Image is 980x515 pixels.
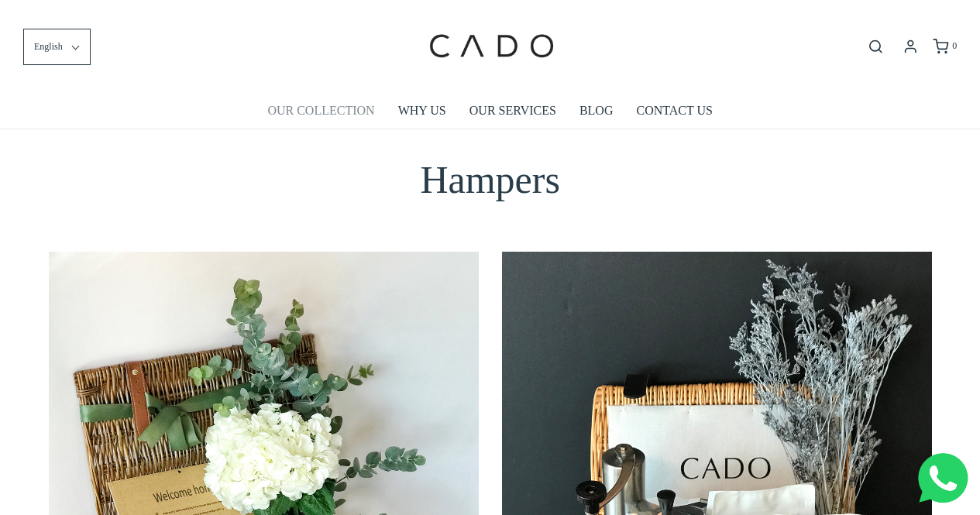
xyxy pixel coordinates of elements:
[579,93,614,129] a: BLOG
[267,93,374,129] a: OUR COLLECTION
[918,453,968,503] img: Whatsapp
[636,93,712,129] a: CONTACT US
[861,38,889,55] button: Open search bar
[425,12,556,81] img: cadogifting
[398,93,446,129] a: WHY US
[34,39,63,54] span: English
[469,93,556,129] a: OUR SERVICES
[23,29,91,65] button: English
[420,158,560,201] span: Hampers
[952,40,957,51] span: 0
[931,39,957,54] a: 0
